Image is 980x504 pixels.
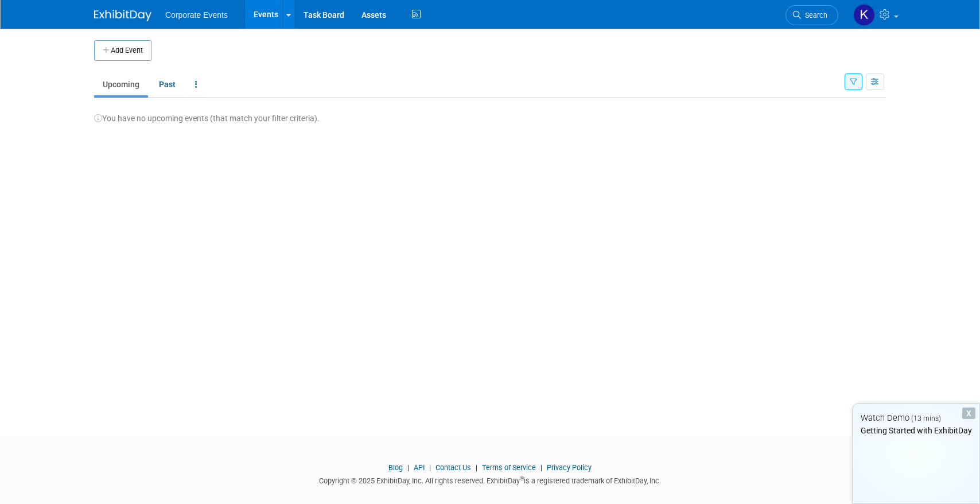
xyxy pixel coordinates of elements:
a: Blog [388,463,403,472]
span: Corporate Events [165,10,228,20]
span: You have no upcoming events (that match your filter criteria). [94,114,320,123]
button: Add Event [94,40,151,61]
sup: ® [520,475,524,482]
div: Dismiss [962,408,975,419]
a: Contact Us [435,463,471,472]
a: Past [150,73,184,95]
img: ExhibitDay [94,10,151,21]
a: Privacy Policy [547,463,592,472]
a: Terms of Service [482,463,536,472]
span: Search [801,11,827,20]
img: Karsten Berndt [853,4,875,26]
div: Getting Started with ExhibitDay [853,425,979,436]
span: | [405,463,412,472]
span: (13 mins) [911,414,941,422]
span: | [426,463,434,472]
a: API [414,463,425,472]
span: | [538,463,545,472]
div: Watch Demo [853,412,979,424]
a: Search [785,5,838,25]
a: Upcoming [94,73,148,95]
span: | [473,463,480,472]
